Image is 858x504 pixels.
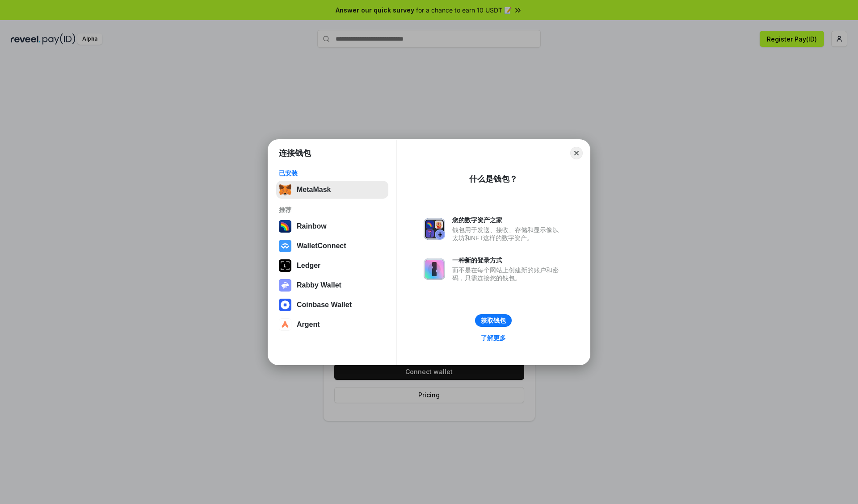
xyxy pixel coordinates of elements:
[276,257,388,275] button: Ledger
[475,314,512,327] button: 获取钱包
[279,169,386,177] div: 已安装
[279,148,311,158] h1: 连接钱包
[570,147,583,159] button: Close
[279,279,291,292] img: svg+xml,%3Csvg%20xmlns%3D%22http%3A%2F%2Fwww.w3.org%2F2000%2Fsvg%22%20fill%3D%22none%22%20viewBox...
[297,222,327,230] div: Rainbow
[475,332,511,344] a: 了解更多
[276,217,388,235] button: Rainbow
[297,186,331,194] div: MetaMask
[279,299,291,311] img: svg+xml,%3Csvg%20width%3D%2228%22%20height%3D%2228%22%20viewBox%3D%220%200%2028%2028%22%20fill%3D...
[279,206,386,214] div: 推荐
[452,226,563,242] div: 钱包用于发送、接收、存储和显示像以太坊和NFT这样的数字资产。
[276,237,388,255] button: WalletConnect
[297,281,341,289] div: Rabby Wallet
[469,174,517,184] div: 什么是钱包？
[297,301,352,309] div: Coinbase Wallet
[279,220,291,233] img: svg+xml,%3Csvg%20width%3D%22120%22%20height%3D%22120%22%20viewBox%3D%220%200%20120%20120%22%20fil...
[424,218,445,240] img: svg+xml,%3Csvg%20xmlns%3D%22http%3A%2F%2Fwww.w3.org%2F2000%2Fsvg%22%20fill%3D%22none%22%20viewBox...
[279,259,291,272] img: svg+xml,%3Csvg%20xmlns%3D%22http%3A%2F%2Fwww.w3.org%2F2000%2Fsvg%22%20width%3D%2228%22%20height%3...
[297,242,346,250] div: WalletConnect
[481,334,506,342] div: 了解更多
[279,240,291,252] img: svg+xml,%3Csvg%20width%3D%2228%22%20height%3D%2228%22%20viewBox%3D%220%200%2028%2028%22%20fill%3D...
[452,216,563,224] div: 您的数字资产之家
[276,276,388,294] button: Rabby Wallet
[276,296,388,314] button: Coinbase Wallet
[279,183,291,196] img: svg+xml,%3Csvg%20fill%3D%22none%22%20height%3D%2233%22%20viewBox%3D%220%200%2035%2033%22%20width%...
[481,317,506,325] div: 获取钱包
[424,258,445,280] img: svg+xml,%3Csvg%20xmlns%3D%22http%3A%2F%2Fwww.w3.org%2F2000%2Fsvg%22%20fill%3D%22none%22%20viewBox...
[279,318,291,331] img: svg+xml,%3Csvg%20width%3D%2228%22%20height%3D%2228%22%20viewBox%3D%220%200%2028%2028%22%20fill%3D...
[297,321,320,329] div: Argent
[276,316,388,333] button: Argent
[276,181,388,199] button: MetaMask
[452,266,563,282] div: 而不是在每个网站上创建新的账户和密码，只需连接您的钱包。
[452,256,563,264] div: 一种新的登录方式
[297,262,320,270] div: Ledger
